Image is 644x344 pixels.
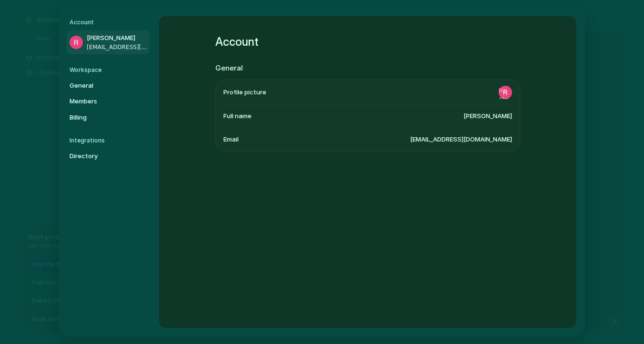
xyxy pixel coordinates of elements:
[223,88,266,97] span: Profile picture
[70,113,131,122] span: Billing
[70,97,131,106] span: Members
[410,135,512,144] span: [EMAIL_ADDRESS][DOMAIN_NAME]
[87,33,148,43] span: [PERSON_NAME]
[67,30,150,54] a: [PERSON_NAME][EMAIL_ADDRESS][DOMAIN_NAME]
[67,94,150,109] a: Members
[67,110,150,125] a: Billing
[215,63,520,74] h2: General
[215,33,520,51] h1: Account
[223,135,239,144] span: Email
[70,66,150,74] h5: Workspace
[70,81,131,91] span: General
[67,149,150,164] a: Directory
[87,43,148,51] span: [EMAIL_ADDRESS][DOMAIN_NAME]
[223,111,252,121] span: Full name
[463,111,512,121] span: [PERSON_NAME]
[70,152,131,161] span: Directory
[70,136,150,145] h5: Integrations
[67,78,150,93] a: General
[70,18,150,27] h5: Account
